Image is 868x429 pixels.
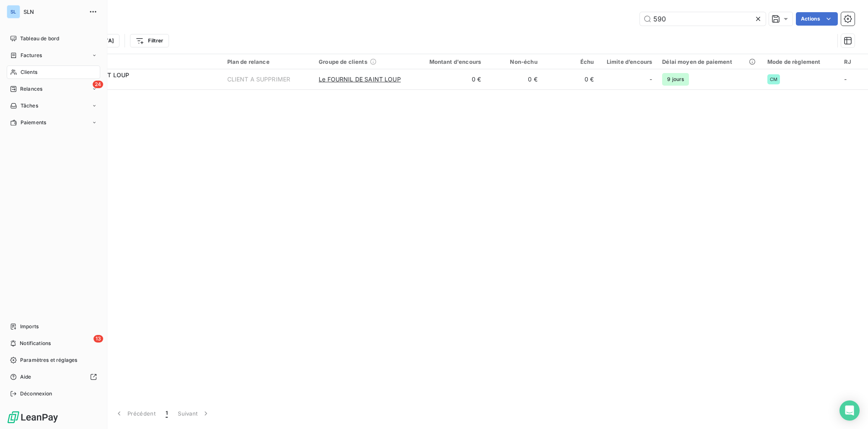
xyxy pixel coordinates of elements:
[662,58,757,65] div: Délai moyen de paiement
[640,12,766,26] input: Rechercher
[20,35,59,42] span: Tableau de bord
[839,400,860,421] div: Open Intercom Messenger
[23,8,84,15] span: SLN
[770,77,777,82] span: CM
[21,119,46,126] span: Paiements
[7,5,20,18] div: SL
[20,85,42,93] span: Relances
[20,390,52,398] span: Déconnexion
[58,79,217,88] span: 590
[411,69,486,89] td: 0 €
[604,58,652,65] div: Limite d’encours
[416,58,481,65] div: Montant d'encours
[486,69,543,89] td: 0 €
[166,409,168,418] span: 1
[20,323,39,330] span: Imports
[796,12,838,26] button: Actions
[767,58,834,65] div: Mode de règlement
[130,34,169,47] button: Filtrer
[161,405,173,422] button: 1
[94,335,103,343] span: 13
[7,370,100,384] a: Aide
[227,58,309,65] div: Plan de relance
[319,75,401,84] span: Le FOURNIL DE SAINT LOUP
[662,73,689,86] span: 9 jours
[491,58,538,65] div: Non-échu
[20,356,77,364] span: Paramètres et réglages
[20,340,51,347] span: Notifications
[844,58,863,65] div: RJ
[844,76,847,83] span: -
[650,75,652,84] span: -
[21,102,38,110] span: Tâches
[93,81,103,88] span: 24
[548,58,594,65] div: Échu
[227,75,291,84] div: CLIENT A SUPPRIMER
[173,405,215,422] button: Suivant
[21,52,42,59] span: Factures
[319,58,367,65] span: Groupe de clients
[543,69,599,89] td: 0 €
[7,411,59,424] img: Logo LeanPay
[20,373,31,381] span: Aide
[110,405,161,422] button: Précédent
[21,68,37,76] span: Clients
